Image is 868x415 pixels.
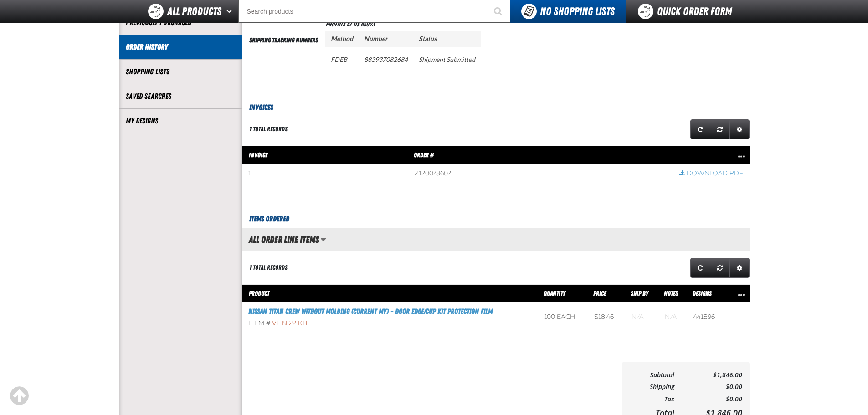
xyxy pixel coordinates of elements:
[588,302,625,332] td: $18.46
[664,290,678,297] span: Notes
[249,151,267,159] span: Invoice
[414,151,434,159] span: Order #
[693,290,712,297] span: Designs
[248,307,493,316] a: Nissan Titan Crew without molding (Current MY) - Door Edge/Cup Kit Protection Film
[242,214,750,225] h3: Items Ordered
[710,258,730,278] a: Reset grid action
[679,169,743,178] a: Download PDF row action
[325,20,345,28] span: PHOENIX
[674,381,742,393] td: $0.00
[593,290,606,297] span: Price
[249,125,288,133] div: 1 total records
[359,47,413,72] td: 883937082684
[540,5,615,18] span: No Shopping Lists
[242,102,750,113] h3: Invoices
[346,20,352,28] span: AZ
[249,263,288,272] div: 1 total records
[544,290,565,297] span: Quantity
[249,29,322,87] td: Shipping Tracking Numbers
[242,164,409,184] td: 1
[674,393,742,405] td: $0.00
[673,146,750,164] th: Row actions
[126,42,235,52] a: Order History
[413,47,481,72] td: Shipment Submitted
[690,119,710,139] a: Refresh grid action
[538,302,588,332] td: 100 each
[729,258,750,278] a: Expand or Collapse Grid Settings
[674,369,742,381] td: $1,846.00
[629,393,675,405] td: Tax
[629,381,675,393] td: Shipping
[126,67,235,77] a: Shopping Lists
[727,284,750,302] th: Row actions
[249,290,269,297] span: Product
[631,290,648,297] span: Ship By
[413,31,481,47] th: Status
[710,119,730,139] a: Reset grid action
[690,258,710,278] a: Refresh grid action
[629,369,675,381] td: Subtotal
[325,31,359,47] th: Method
[126,116,235,126] a: My Designs
[167,3,221,20] span: All Products
[729,119,750,139] a: Expand or Collapse Grid Settings
[687,302,727,332] td: 441896
[126,91,235,102] a: Saved Searches
[248,319,532,328] div: Item #:
[272,319,308,327] span: VT-NI22-KIT
[9,386,29,406] div: Scroll to the top
[408,164,673,184] td: Z120078602
[359,31,413,47] th: Number
[658,302,687,332] td: Blank
[625,302,658,332] td: Blank
[353,20,359,28] span: US
[325,47,359,72] td: FDEB
[360,20,375,28] bdo: 85023
[242,235,319,245] h2: All Order Line Items
[320,232,326,247] button: Manage grid views. Current view is All Order Line Items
